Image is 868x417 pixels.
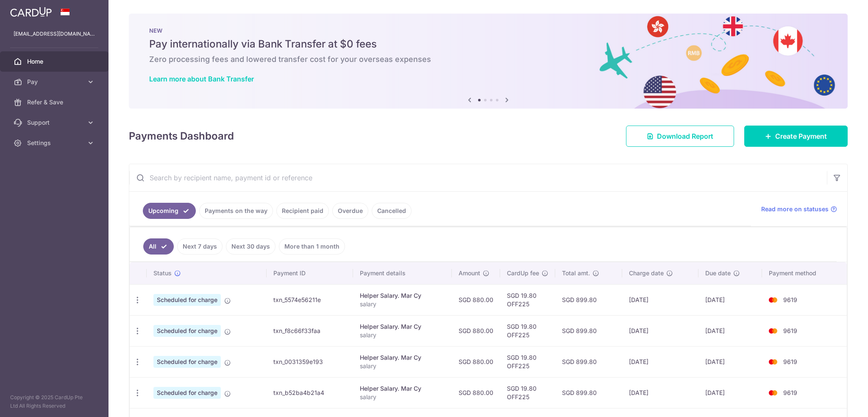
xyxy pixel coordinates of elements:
[761,205,829,213] span: Read more on statuses
[500,284,555,315] td: SGD 19.80 OFF225
[353,262,452,284] th: Payment details
[129,129,234,144] h4: Payments Dashboard
[153,387,221,399] span: Scheduled for charge
[143,238,174,255] a: All
[783,358,797,365] span: 9619
[149,27,827,34] p: NEW
[27,118,83,127] span: Support
[555,315,622,346] td: SGD 899.80
[143,203,196,219] a: Upcoming
[555,284,622,315] td: SGD 899.80
[765,295,782,305] img: Bank Card
[761,205,837,213] a: Read more on statuses
[332,203,368,219] a: Overdue
[698,346,762,377] td: [DATE]
[626,126,734,147] a: Download Report
[199,203,273,219] a: Payments on the way
[360,353,445,362] div: Helper Salary. Mar Cy
[276,203,329,219] a: Recipient paid
[360,300,445,308] p: salary
[507,269,539,277] span: CardUp fee
[360,384,445,393] div: Helper Salary. Mar Cy
[762,262,847,284] th: Payment method
[267,284,353,315] td: txn_5574e56211e
[629,269,664,277] span: Charge date
[500,315,555,346] td: SGD 19.80 OFF225
[267,377,353,408] td: txn_b52ba4b21a4
[360,322,445,331] div: Helper Salary. Mar Cy
[360,291,445,300] div: Helper Salary. Mar Cy
[14,30,95,38] p: [EMAIL_ADDRESS][DOMAIN_NAME]
[783,296,797,303] span: 9619
[500,346,555,377] td: SGD 19.80 OFF225
[765,388,782,398] img: Bank Card
[27,98,83,106] span: Refer & Save
[27,139,83,147] span: Settings
[452,377,500,408] td: SGD 880.00
[153,325,221,337] span: Scheduled for charge
[622,315,698,346] td: [DATE]
[783,327,797,334] span: 9619
[267,262,353,284] th: Payment ID
[177,238,223,255] a: Next 7 days
[129,164,827,191] input: Search by recipient name, payment id or reference
[149,37,827,51] h5: Pay internationally via Bank Transfer at $0 fees
[555,346,622,377] td: SGD 899.80
[267,346,353,377] td: txn_0031359e193
[698,315,762,346] td: [DATE]
[622,377,698,408] td: [DATE]
[279,238,345,255] a: More than 1 month
[657,131,713,141] span: Download Report
[452,315,500,346] td: SGD 880.00
[153,269,172,277] span: Status
[27,78,83,86] span: Pay
[452,346,500,377] td: SGD 880.00
[360,393,445,401] p: salary
[149,54,827,64] h6: Zero processing fees and lowered transfer cost for your overseas expenses
[705,269,731,277] span: Due date
[153,294,221,306] span: Scheduled for charge
[360,331,445,339] p: salary
[452,284,500,315] td: SGD 880.00
[226,238,275,255] a: Next 30 days
[153,356,221,368] span: Scheduled for charge
[698,377,762,408] td: [DATE]
[10,7,52,17] img: CardUp
[744,126,848,147] a: Create Payment
[129,14,848,109] img: Bank transfer banner
[698,284,762,315] td: [DATE]
[500,377,555,408] td: SGD 19.80 OFF225
[562,269,590,277] span: Total amt.
[267,315,353,346] td: txn_f8c66f33faa
[775,131,827,141] span: Create Payment
[622,284,698,315] td: [DATE]
[459,269,480,277] span: Amount
[765,357,782,367] img: Bank Card
[783,389,797,396] span: 9619
[360,362,445,370] p: salary
[622,346,698,377] td: [DATE]
[765,326,782,336] img: Bank Card
[149,75,254,83] a: Learn more about Bank Transfer
[372,203,412,219] a: Cancelled
[27,57,83,66] span: Home
[555,377,622,408] td: SGD 899.80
